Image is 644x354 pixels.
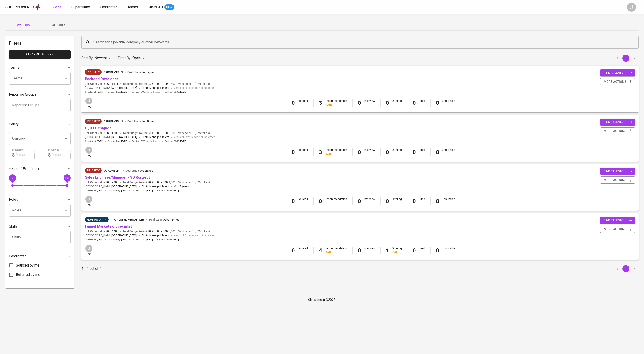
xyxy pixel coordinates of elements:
div: Salary [9,120,71,129]
span: SGD 2,400 [106,230,118,233]
b: 0 [436,247,439,254]
button: page 1 [622,265,629,272]
span: Total Budget (All-In) [123,131,176,135]
b: 0 [292,149,295,155]
span: Deal Stage : [127,71,155,74]
button: find talents [600,217,635,224]
b: 0 [358,198,361,204]
button: more actions [600,78,635,85]
span: [DATE] [97,238,103,241]
input: Value [16,150,35,159]
span: SGD 1,000 [148,230,160,233]
span: [GEOGRAPHIC_DATA] , [85,86,137,90]
span: SGD 3,230 [106,131,118,135]
div: - [364,103,375,107]
span: find talents [604,70,632,75]
span: [DATE] [180,90,186,94]
div: - [298,103,308,107]
span: Total Budget (All-In) [123,230,176,233]
div: Offering [392,197,402,205]
div: - [442,250,455,254]
span: [DATE] [146,238,153,241]
div: - [392,103,402,107]
span: Onboarding : [108,90,127,94]
button: page 1 [622,55,629,62]
span: Candidates [100,5,118,9]
button: Open [63,135,69,142]
a: Superhunter [71,4,91,10]
div: Open [132,54,146,62]
button: more actions [600,127,635,135]
span: Created at : [85,238,103,241]
span: Priority [85,168,102,173]
div: Interview [364,99,375,107]
div: Candidates [9,252,71,261]
span: Origin Meals [103,70,123,74]
p: Teams [9,65,19,70]
div: Offering [392,247,402,254]
span: My Jobs [8,22,38,28]
button: Open [63,234,69,240]
span: Earliest EMD : [132,189,153,192]
span: [GEOGRAPHIC_DATA] , [85,233,137,238]
button: Open [63,75,69,81]
div: Sourced [298,197,308,205]
div: - [419,250,425,254]
span: Earliest EMD : [132,90,160,94]
button: find talents [600,168,635,175]
span: Total Budget (All-In) [123,82,176,86]
span: Vacancies ( 0 Matches ) [178,181,210,184]
span: Years of Experience not indicated. [174,233,216,238]
span: [GEOGRAPHIC_DATA] , [85,184,137,189]
span: Years of Experience not indicated. [174,86,216,90]
span: [DATE] [97,140,103,143]
div: Hired [419,247,425,254]
b: 0 [413,149,416,155]
span: Vacancies ( 0 Matches ) [178,230,210,233]
span: - [161,131,162,135]
img: app logo [35,4,41,11]
span: 1 [192,230,194,233]
span: SGD 2,500 [163,181,176,184]
span: 0 [12,176,13,179]
b: 0 [292,198,295,204]
a: GlintsGPT NEW [148,4,174,10]
span: - [161,230,162,233]
div: - [364,201,375,205]
span: USD 1,000 [148,82,160,86]
a: Sales Engineer/Manager - SG Konzept [85,175,150,179]
b: 0 [319,198,322,204]
p: Years of Experience [9,166,40,172]
span: [DATE] [173,238,179,241]
b: 3 [319,100,322,106]
span: Job Order Value [85,131,118,135]
div: - [442,152,455,156]
span: Job Signed [140,169,153,172]
p: Filter By [118,55,131,61]
b: 3 [319,149,322,155]
div: - [298,152,308,156]
div: Skills [9,222,71,231]
span: Job Order Value [85,181,118,184]
span: more actions [604,128,626,134]
p: Skills [9,224,18,229]
div: Offering [392,148,402,156]
div: [DATE] [325,250,347,254]
span: Not indicated [146,90,160,94]
div: Hired [419,99,425,107]
b: 0 [358,100,361,106]
h6: Filters [9,40,71,47]
span: Years of Experience not indicated. [174,135,216,140]
span: [DATE] [121,189,127,192]
nav: pagination navigation [613,55,639,62]
div: Sourced [298,99,308,107]
span: Glints Managed Talent [142,86,169,90]
b: 0 [413,247,416,254]
span: more actions [604,177,626,183]
span: Earliest ECJD : [165,90,186,94]
div: pic [85,146,93,158]
div: [DATE] [392,250,402,254]
div: J [85,146,93,154]
span: PropertyLimBrothers [110,218,145,221]
a: UI/UX Designer [85,126,111,130]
